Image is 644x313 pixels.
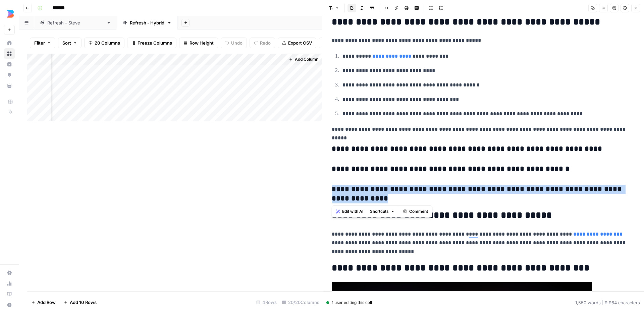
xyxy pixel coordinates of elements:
span: Export CSV [288,40,312,46]
button: Shortcuts [367,207,397,216]
span: Sort [62,40,71,46]
a: Learning Hub [4,289,15,300]
button: Add Row [27,297,60,308]
span: Add Row [37,299,56,306]
div: 1,550 words | 9,964 characters [575,299,640,306]
span: Add Column [295,56,318,62]
button: Redo [250,38,275,48]
span: Add 10 Rows [70,299,97,306]
div: 4 Rows [254,297,279,308]
a: Refresh - [PERSON_NAME] [34,16,117,29]
span: Undo [231,40,243,46]
button: Help + Support [4,300,15,310]
div: Refresh - [PERSON_NAME] [47,19,104,26]
a: Home [4,38,15,48]
button: Filter [30,38,55,48]
img: Builder.io Logo [4,8,16,20]
div: 20/20 Columns [279,297,322,308]
span: Filter [34,40,45,46]
button: Add Column [286,55,321,64]
button: Row Height [179,38,218,48]
button: Export CSV [278,38,316,48]
a: Browse [4,48,15,59]
span: Shortcuts [370,208,389,214]
div: Refresh - Hybrid [130,19,164,26]
button: Add 10 Rows [60,297,101,308]
a: Insights [4,59,15,70]
a: Settings [4,267,15,278]
button: 20 Columns [84,38,124,48]
button: Workspace: Builder.io [4,5,15,22]
span: Freeze Columns [138,40,172,46]
a: Opportunities [4,70,15,80]
span: 20 Columns [95,40,120,46]
span: Redo [260,40,271,46]
a: Usage [4,278,15,289]
button: Edit with AI [333,207,366,216]
button: Freeze Columns [127,38,176,48]
span: Row Height [190,40,214,46]
a: Your Data [4,80,15,91]
button: Undo [221,38,247,48]
button: Comment [400,207,431,216]
span: Comment [409,208,428,214]
div: 1 user editing this cell [326,300,372,306]
a: Refresh - Hybrid [117,16,177,29]
span: Edit with AI [342,208,363,214]
button: Sort [58,38,82,48]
